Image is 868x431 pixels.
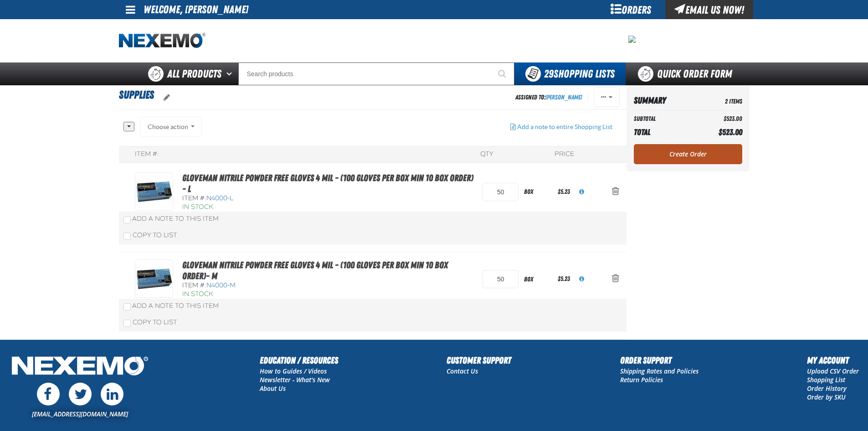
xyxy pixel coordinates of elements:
[807,375,845,384] a: Shopping List
[620,375,663,384] a: Return Policies
[447,367,478,375] a: Contact Us
[544,68,554,80] strong: 29
[182,290,474,299] div: In Stock
[9,353,151,380] img: Nexemo Logo
[206,281,236,289] span: N4000-M
[132,302,219,310] span: Add a Note to This Item
[119,88,154,101] span: SUPPLIES
[572,182,591,202] button: View All Prices for N4000-L
[558,188,570,195] span: $5.23
[634,93,696,109] th: Summary
[807,367,859,375] a: Upload CSV Order
[544,68,615,80] span: Shopping Lists
[555,150,574,159] div: Price
[519,269,556,290] div: box
[558,275,570,282] span: $5.23
[605,182,627,202] button: Action Remove Gloveman Nitrile Powder Free Gloves 4 mil - (100 gloves per box MIN 10 box order) -...
[628,36,636,43] img: 792e258ba9f2e0418e18c59e573ab877.png
[182,203,474,212] div: In Stock
[135,150,159,159] div: Item #:
[123,303,131,311] input: Add a Note to This Item
[634,125,696,140] th: Total
[634,113,696,125] th: Subtotal
[238,62,514,85] input: Search
[626,62,749,85] a: Quick Order Form
[620,353,699,367] h2: Order Support
[594,87,620,107] button: Actions of SUPPLIES
[807,353,859,367] h2: My Account
[132,215,219,223] span: Add a Note to This Item
[807,384,847,393] a: Order History
[167,66,221,82] span: All Products
[515,91,582,104] div: Assigned To:
[156,88,177,108] button: oro.shoppinglist.label.edit.tooltip
[123,318,177,326] label: Copy To List
[182,172,473,194] a: Gloveman Nitrile Powder Free Gloves 4 mil - (100 gloves per box MIN 10 box order) - L
[519,182,556,202] div: box
[696,93,742,109] td: 2 Items
[182,260,448,281] a: Gloveman Nitrile Powder Free Gloves 4 mil - (100 gloves per box MIN 10 box order)- M
[503,117,620,137] button: Add a note to entire Shopping List
[572,269,591,289] button: View All Prices for N4000-M
[447,353,511,367] h2: Customer Support
[123,216,131,223] input: Add a Note to This Item
[206,194,233,202] span: N4000-L
[260,367,327,375] a: How to Guides / Videos
[123,233,131,240] input: Copy To List
[696,113,742,125] td: $523.00
[119,33,205,49] img: Nexemo logo
[514,62,626,85] button: You have 29 Shopping Lists. Open to view details
[545,93,582,101] a: [PERSON_NAME]
[182,194,474,203] div: Item #:
[260,384,286,393] a: About Us
[123,320,131,327] input: Copy To List
[480,150,493,159] div: QTY
[483,270,519,288] input: Product Quantity
[620,367,699,375] a: Shipping Rates and Policies
[483,183,519,201] input: Product Quantity
[719,127,742,137] span: $523.00
[260,375,330,384] a: Newsletter - What's New
[123,231,177,239] label: Copy To List
[492,62,514,85] button: Start Searching
[182,281,474,290] div: Item #:
[260,353,338,367] h2: Education / Resources
[119,33,205,49] a: Home
[32,410,128,418] a: [EMAIL_ADDRESS][DOMAIN_NAME]
[634,144,742,164] a: Create Order
[605,269,627,289] button: Action Remove Gloveman Nitrile Powder Free Gloves 4 mil - (100 gloves per box MIN 10 box order)- ...
[807,393,846,401] a: Order by SKU
[223,62,238,85] button: Open All Products pages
